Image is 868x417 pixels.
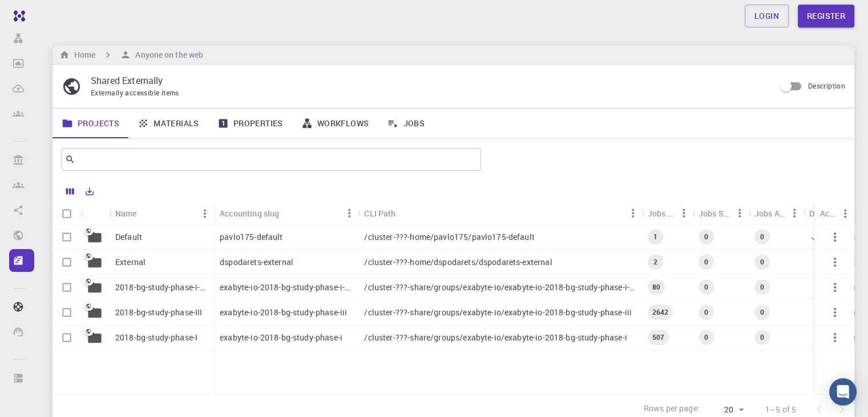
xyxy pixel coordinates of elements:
[364,256,552,268] p: /cluster-???-home/dspodarets/dspodarets-external
[208,109,292,138] a: Properties
[80,182,99,201] button: Export
[649,232,662,242] span: 1
[131,49,203,61] h6: Anyone on the web
[364,282,636,293] p: /cluster-???-share/groups/exabyte-io/exabyte-io-2018-bg-study-phase-i-ph
[220,307,347,318] p: exabyte-io-2018-bg-study-phase-iii
[9,10,25,22] img: logo
[115,256,146,268] p: External
[749,202,804,224] div: Jobs Active
[765,404,796,415] p: 1–5 of 5
[648,307,673,317] span: 2642
[358,202,641,224] div: CLI Path
[279,204,297,222] button: Sort
[699,202,730,224] div: Jobs Subm.
[91,74,766,87] p: Shared Externally
[115,202,137,224] div: Name
[700,307,713,317] span: 0
[70,49,95,61] h6: Home
[644,403,700,416] p: Rows per page:
[378,109,434,138] a: Jobs
[364,231,534,243] p: /cluster-???-home/pavlo175/pavlo175-default
[624,204,642,222] button: Menu
[292,109,378,138] a: Workflows
[115,282,208,293] p: 2018-bg-study-phase-i-ph
[756,232,769,242] span: 0
[115,231,142,243] p: Default
[81,202,110,224] div: Icon
[196,205,214,223] button: Menu
[57,49,205,61] nav: breadcrumb
[220,282,353,293] p: exabyte-io-2018-bg-study-phase-i-ph
[820,202,836,224] div: Actions
[829,378,857,406] div: Open Intercom Messenger
[642,202,693,224] div: Jobs Total
[220,332,342,343] p: exabyte-io-2018-bg-study-phase-i
[785,204,804,222] button: Menu
[814,202,854,224] div: Actions
[700,332,713,342] span: 0
[220,202,279,224] div: Accounting slug
[700,232,713,242] span: 0
[700,257,713,267] span: 0
[60,182,80,201] button: Columns
[649,257,662,267] span: 2
[675,204,693,222] button: Menu
[836,205,854,223] button: Menu
[648,332,669,342] span: 507
[648,282,665,292] span: 80
[756,257,769,267] span: 0
[754,202,785,224] div: Jobs Active
[340,204,358,222] button: Menu
[648,202,675,224] div: Jobs Total
[115,332,197,343] p: 2018-bg-study-phase-I
[700,282,713,292] span: 0
[115,307,202,318] p: 2018-bg-study-phase-III
[756,282,769,292] span: 0
[220,231,282,243] p: pavlo175-default
[128,109,208,138] a: Materials
[745,5,789,27] a: Login
[91,88,179,97] span: Externally accessible items
[730,204,749,222] button: Menu
[220,256,293,268] p: dspodarets-external
[364,202,395,224] div: CLI Path
[364,307,632,318] p: /cluster-???-share/groups/exabyte-io/exabyte-io-2018-bg-study-phase-iii
[53,109,128,138] a: Projects
[756,307,769,317] span: 0
[364,332,627,343] p: /cluster-???-share/groups/exabyte-io/exabyte-io-2018-bg-study-phase-i
[798,5,854,27] a: Register
[214,202,358,224] div: Accounting slug
[808,81,845,90] span: Description
[693,202,749,224] div: Jobs Subm.
[137,205,155,223] button: Sort
[110,202,214,224] div: Name
[756,332,769,342] span: 0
